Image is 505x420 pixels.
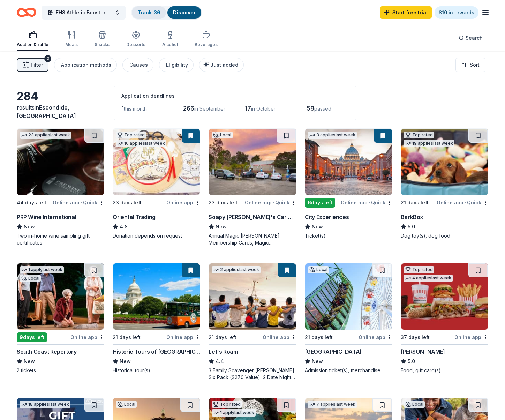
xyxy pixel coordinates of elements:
[401,367,488,374] div: Food, gift card(s)
[65,42,78,47] div: Meals
[466,34,483,42] span: Search
[121,92,349,100] div: Application deadlines
[209,232,296,246] div: Annual Magic [PERSON_NAME] Membership Cards, Magic [PERSON_NAME] Wash Cards
[273,200,274,205] span: •
[162,42,178,47] div: Alcohol
[263,333,296,342] div: Online app
[401,129,488,195] img: Image for BarkBox
[113,213,156,221] div: Oriental Trading
[113,198,142,207] div: 23 days left
[380,6,432,19] a: Start free trial
[465,200,466,205] span: •
[17,104,76,119] span: in
[209,367,296,381] div: 3 Family Scavenger [PERSON_NAME] Six Pack ($270 Value), 2 Date Night Scavenger [PERSON_NAME] Two ...
[195,42,218,47] div: Beverages
[113,347,200,356] div: Historic Tours of [GEOGRAPHIC_DATA]
[401,198,429,207] div: 21 days left
[17,332,47,342] div: 9 days left
[113,333,141,342] div: 21 days left
[17,89,104,103] div: 284
[116,401,137,408] div: Local
[209,129,296,195] img: Image for Soapy Joe's Car Wash
[435,6,478,19] a: $10 in rewards
[121,105,124,112] span: 1
[305,263,392,374] a: Image for Pacific ParkLocal21 days leftOnline app[GEOGRAPHIC_DATA]NewAdmission ticket(s), merchan...
[195,28,218,51] button: Beverages
[401,232,488,239] div: Dog toy(s), dog food
[113,367,200,374] div: Historical tour(s)
[131,6,202,20] button: Track· 36Discover
[17,347,77,356] div: South Coast Repertory
[113,263,200,330] img: Image for Historic Tours of America
[401,347,445,356] div: [PERSON_NAME]
[53,198,104,207] div: Online app Quick
[194,106,225,112] span: in September
[453,31,488,45] button: Search
[120,223,128,231] span: 4.8
[113,263,200,374] a: Image for Historic Tours of America21 days leftOnline appHistoric Tours of [GEOGRAPHIC_DATA]NewHi...
[308,132,357,139] div: 3 applies last week
[454,333,488,342] div: Online app
[122,58,153,72] button: Causes
[199,58,244,72] button: Just added
[359,333,392,342] div: Online app
[212,132,233,138] div: Local
[307,105,314,112] span: 58
[166,198,200,207] div: Online app
[17,198,46,207] div: 44 days left
[404,140,454,147] div: 19 applies last week
[65,28,78,51] button: Meals
[113,129,200,195] img: Image for Oriental Trading
[209,347,238,356] div: Let's Roam
[404,132,434,138] div: Top rated
[305,333,333,342] div: 21 days left
[20,266,64,273] div: 1 apply last week
[166,333,200,342] div: Online app
[61,61,111,69] div: Application methods
[113,232,200,239] div: Donation depends on request
[183,105,194,112] span: 266
[401,128,488,239] a: Image for BarkBoxTop rated19 applieslast week21 days leftOnline app•QuickBarkBox5.0Dog toy(s), do...
[369,200,370,205] span: •
[17,263,104,330] img: Image for South Coast Repertory
[209,128,296,246] a: Image for Soapy Joe's Car WashLocal23 days leftOnline app•QuickSoapy [PERSON_NAME]'s Car WashNewA...
[120,357,131,366] span: New
[404,266,434,273] div: Top rated
[24,357,35,366] span: New
[162,28,178,51] button: Alcohol
[245,198,296,207] div: Online app Quick
[209,263,296,330] img: Image for Let's Roam
[408,357,415,366] span: 5.0
[17,103,104,120] div: results
[17,58,48,72] button: Filter2
[308,266,329,273] div: Local
[137,9,160,15] a: Track· 36
[81,200,82,205] span: •
[17,104,76,119] span: Escondido, [GEOGRAPHIC_DATA]
[116,140,166,147] div: 16 applies last week
[305,128,392,239] a: Image for City Experiences3 applieslast week6days leftOnline app•QuickCity ExperiencesNewTicket(s)
[308,401,357,408] div: 7 applies last week
[20,275,41,282] div: Local
[17,28,48,51] button: Auction & raffle
[126,28,145,51] button: Desserts
[209,263,296,381] a: Image for Let's Roam2 applieslast week21 days leftOnline appLet's Roam4.43 Family Scavenger [PERS...
[341,198,392,207] div: Online app Quick
[17,367,104,374] div: 2 tickets
[42,6,126,20] button: EHS Athletic Boosters Bingo Night!
[305,129,392,195] img: Image for City Experiences
[216,223,227,231] span: New
[251,106,276,112] span: in October
[31,61,43,69] span: Filter
[95,28,110,51] button: Snacks
[116,132,146,138] div: Top rated
[17,129,104,195] img: Image for PRP Wine International
[70,333,104,342] div: Online app
[312,223,323,231] span: New
[17,263,104,374] a: Image for South Coast Repertory1 applylast weekLocal9days leftOnline appSouth Coast RepertoryNew2...
[20,132,71,139] div: 23 applies last week
[305,213,349,221] div: City Experiences
[401,213,423,221] div: BarkBox
[212,409,256,417] div: 1 apply last week
[17,42,48,47] div: Auction & raffle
